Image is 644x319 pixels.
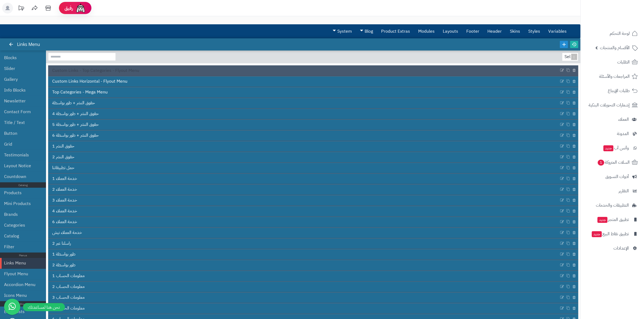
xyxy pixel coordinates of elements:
[4,231,38,241] a: Catalog
[48,271,559,281] a: معلومات الحساب 1
[52,284,85,290] span: معلومات الحساب 2
[584,127,641,140] a: المدونة
[462,25,483,38] a: Footer
[414,25,439,38] a: Modules
[4,74,38,85] a: Gallery
[48,303,559,314] a: معلومات الحساب 4
[48,293,559,303] a: معلومات الحساب 3
[544,25,571,38] a: Variables
[48,195,559,206] a: خدمة العملاء 3
[52,78,127,85] span: Custom Links Horizontal - Flyout Menu
[48,206,559,216] a: خدمة العملاء 4
[4,187,38,198] a: Products
[524,25,544,38] a: Styles
[4,117,38,128] a: Title / Text
[599,73,630,80] span: المراجعات والأسئلة
[48,163,559,173] a: حمل تطبيقاتنا
[600,44,630,52] span: الأقسام والمنتجات
[10,38,45,51] div: Links Menu
[584,227,641,240] a: تطبيق نقاط البيعجديد
[619,187,629,195] span: التقارير
[584,184,641,197] a: التقارير
[4,139,38,150] a: Grid
[584,156,641,169] a: السلات المتروكة1
[584,242,641,255] a: الإعدادات
[48,98,559,108] a: حقوق النشر + طور بواسطة
[48,76,559,87] a: Custom Links Horizontal - Flyout Menu
[597,159,605,166] span: 1
[584,213,641,226] a: تطبيق المتجرجديد
[584,170,641,183] a: أدوات التسويق
[610,30,630,37] span: لوحة التحكم
[4,241,38,252] a: Filter
[607,8,639,19] img: logo-2.png
[4,279,38,290] a: Accordion Menu
[356,25,377,38] a: Blog
[52,305,85,311] span: معلومات الحساب 4
[48,87,559,98] a: Top Categories - Mega Menu
[591,230,629,238] span: تطبيق نقاط البيع
[52,143,74,149] span: حقوق النشر 1
[439,25,462,38] a: Layouts
[48,260,559,270] a: طور بواسطة 2
[506,25,524,38] a: Skins
[4,160,38,171] a: Layout Notice
[52,89,108,95] span: Top Categories - Mega Menu
[618,116,629,123] span: العملاء
[48,109,559,119] a: حقوق النشر + طور بواسطة 4
[596,202,629,209] span: التطبيقات والخدمات
[52,294,85,301] span: معلومات الحساب 3
[562,53,577,61] div: Select...
[48,141,559,152] a: حقوق النشر 1
[603,144,629,152] span: وآتس آب
[52,122,99,128] span: حقوق النشر + طور بواسطة 5
[48,239,559,249] a: راسلنا عبر 2
[617,58,630,66] span: الطلبات
[52,111,99,117] span: حقوق النشر + طور بواسطة 4
[584,27,641,40] a: لوحة التحكم
[4,258,38,268] a: Links Menu
[592,231,602,237] span: جديد
[52,154,74,160] span: حقوق النشر 2
[75,3,86,14] img: ai-face.png
[52,68,139,74] span: Custom Links - Top Categories - Flyout Menu
[597,216,629,223] span: تطبيق المتجر
[4,150,38,160] a: Testimonials
[52,208,77,214] span: خدمة العملاء 4
[52,165,74,171] span: حمل تطبيقاتنا
[4,96,38,106] a: Newsletter
[584,99,641,112] a: إشعارات التحويلات البنكية
[597,159,630,166] span: السلات المتروكة
[48,282,559,292] a: معلومات الحساب 2
[4,290,38,301] a: Icons Menu
[52,251,75,257] span: طور بواسطة 1
[4,306,38,317] a: Blog Posts
[52,230,82,236] span: خدمة العملاء نيش
[48,249,559,260] a: طور بواسطة 1
[584,70,641,83] a: المراجعات والأسئلة
[603,145,613,151] span: جديد
[584,56,641,69] a: الطلبات
[48,130,559,141] a: حقوق النشر + طور بواسطة 6
[4,85,38,96] a: Info Blocks
[4,209,38,220] a: Brands
[52,100,95,106] span: حقوق النشر + طور بواسطة
[64,5,73,11] span: رفيق
[4,220,38,231] a: Categories
[608,87,630,95] span: طلبات الإرجاع
[4,63,38,74] a: Slider
[613,244,629,252] span: الإعدادات
[48,174,559,184] a: خدمة العملاء 1
[52,240,71,247] span: راسلنا عبر 2
[584,84,641,97] a: طلبات الإرجاع
[4,128,38,139] a: Button
[377,25,414,38] a: Product Extras
[48,228,559,238] a: خدمة العملاء نيش
[52,197,77,203] span: خدمة العملاء 3
[4,171,38,182] a: Countdown
[48,184,559,195] a: خدمة العملاء 2
[4,268,38,279] a: Flyout Menu
[4,198,38,209] a: Mini Products
[4,106,38,117] a: Contact Form
[584,142,641,155] a: وآتس آبجديد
